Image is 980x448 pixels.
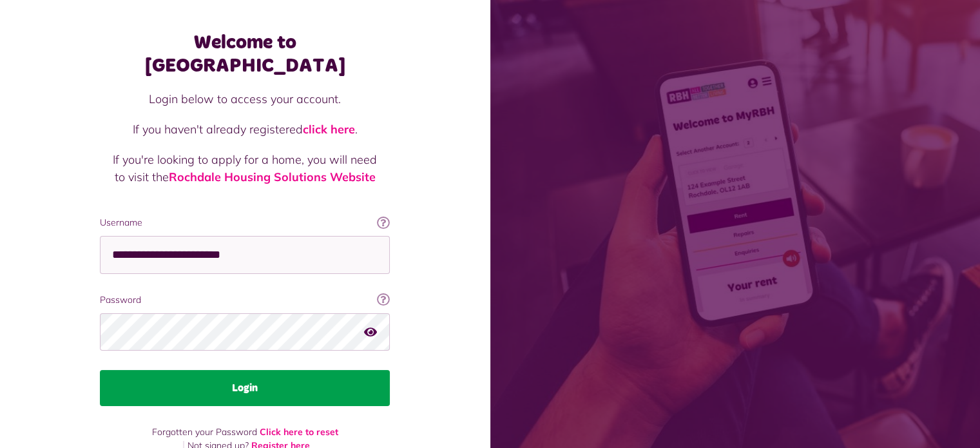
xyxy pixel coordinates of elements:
[100,370,390,406] button: Login
[113,90,377,108] p: Login below to access your account.
[100,293,390,307] label: Password
[113,151,377,186] p: If you're looking to apply for a home, you will need to visit the
[152,426,257,438] span: Forgotten your Password
[260,426,338,438] a: Click here to reset
[169,170,376,184] a: Rochdale Housing Solutions Website
[113,121,377,138] p: If you haven't already registered .
[100,216,390,229] label: Username
[100,31,390,77] h1: Welcome to [GEOGRAPHIC_DATA]
[303,122,355,137] a: click here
